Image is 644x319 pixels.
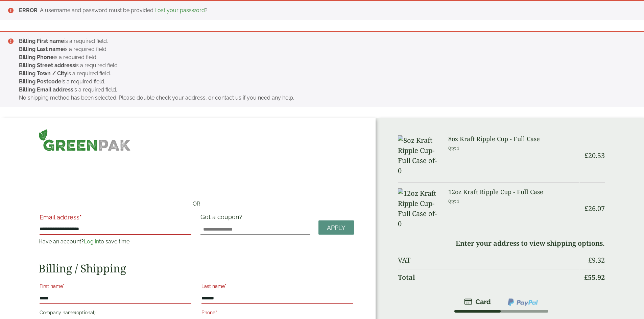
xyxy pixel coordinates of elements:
span: £ [584,273,588,282]
p: Have an account? to save time [39,238,192,246]
li: is a required field. [19,37,633,45]
abbr: required [63,284,65,289]
img: stripe.png [464,298,491,306]
small: Qty: 1 [448,145,459,151]
label: First name [40,282,191,293]
span: £ [585,151,588,160]
li: No shipping method has been selected. Please double check your address, or contact us if you need... [19,94,633,102]
label: Email address [40,214,191,224]
td: Enter your address to view shipping options. [398,235,604,251]
abbr: required [79,214,81,221]
strong: Billing Email address [19,86,73,93]
li: is a required field. [19,78,633,86]
a: Log in [84,238,99,245]
strong: Billing Town / City [19,70,67,77]
h3: 12oz Kraft Ripple Cup - Full Case [448,188,579,196]
bdi: 55.92 [584,273,605,282]
a: Apply [318,220,354,235]
li: is a required field. [19,86,633,94]
li: is a required field. [19,61,633,70]
li: is a required field. [19,53,633,61]
p: — OR — [39,200,354,208]
strong: Billing Last name [19,46,64,52]
strong: ERROR [19,7,38,14]
img: 12oz Kraft Ripple Cup-Full Case of-0 [398,188,440,229]
span: (optional) [75,310,96,315]
th: Total [398,269,579,286]
a: Lost your password [154,7,205,14]
h3: 8oz Kraft Ripple Cup - Full Case [448,135,579,143]
small: Qty: 1 [448,198,459,204]
strong: Billing Postcode [19,78,62,85]
strong: Billing First name [19,38,64,44]
strong: Billing Phone [19,54,54,60]
img: 8oz Kraft Ripple Cup-Full Case of-0 [398,135,440,176]
li: : A username and password must be provided. ? [19,6,633,15]
strong: Billing Street address [19,62,75,69]
iframe: Secure payment button frame [39,178,354,192]
img: GreenPak Supplies [39,129,131,151]
abbr: required [225,284,226,289]
span: £ [588,256,592,265]
h2: Billing / Shipping [39,262,354,275]
label: Got a coupon? [200,213,245,224]
img: ppcp-gateway.png [507,298,539,307]
bdi: 20.53 [585,151,605,160]
li: is a required field. [19,70,633,78]
span: Apply [327,224,345,232]
span: £ [585,204,588,213]
li: is a required field. [19,45,633,53]
th: VAT [398,252,579,268]
label: Last name [201,282,353,293]
bdi: 26.07 [585,204,605,213]
abbr: required [215,310,217,315]
bdi: 9.32 [588,256,605,265]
